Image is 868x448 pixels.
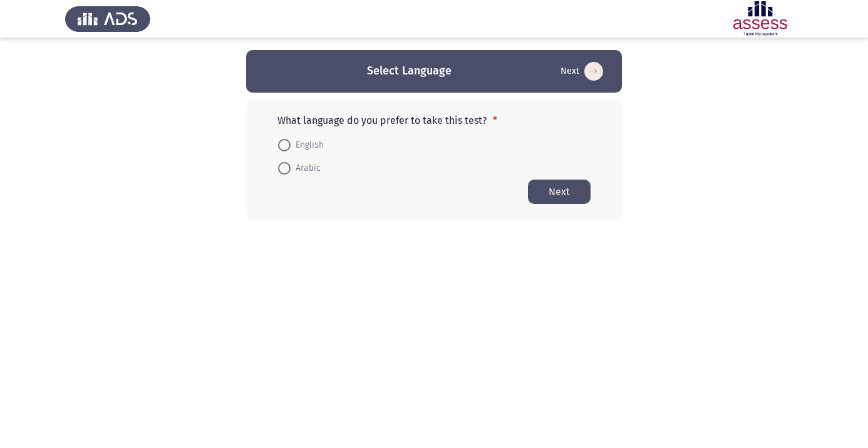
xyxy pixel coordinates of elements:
[718,1,803,36] img: Assessment logo of Development Assessment R1 (EN/AR)
[367,63,452,79] h3: Select Language
[65,1,150,36] img: Assess Talent Management logo
[291,138,324,153] span: English
[528,180,591,204] button: Start assessment
[557,61,607,81] button: Start assessment
[277,115,591,126] p: What language do you prefer to take this test?
[291,161,321,176] span: Arabic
